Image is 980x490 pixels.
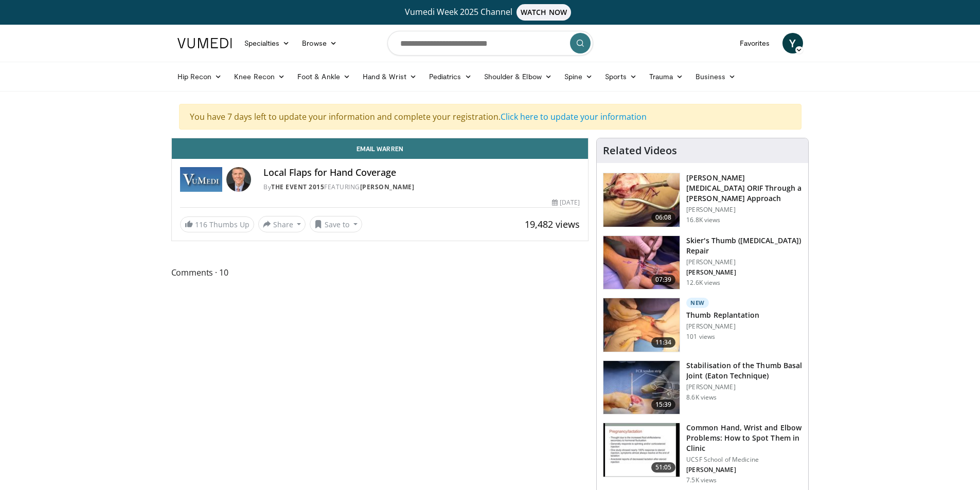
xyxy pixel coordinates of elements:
[603,298,802,352] a: 11:34 New Thumb Replantation [PERSON_NAME] 101 views
[501,111,647,122] a: Click here to update your information
[651,337,676,348] span: 11:34
[689,66,742,87] a: Business
[263,183,580,192] div: By FEATURING
[686,216,720,224] p: 16.8K views
[423,66,478,87] a: Pediatrics
[177,38,232,48] img: VuMedi Logo
[603,144,677,157] h4: Related Videos
[291,66,357,87] a: Foot & Ankle
[310,216,362,232] button: Save to
[525,218,580,230] span: 19,482 views
[195,220,207,229] span: 116
[387,31,593,56] input: Search topics, interventions
[651,400,676,410] span: 15:39
[603,423,802,484] a: 51:05 Common Hand, Wrist and Elbow Problems: How to Spot Them in Clinic UCSF School of Medicine [...
[782,33,803,53] a: Y
[516,4,571,21] span: WATCH NOW
[478,66,558,87] a: Shoulder & Elbow
[686,456,802,464] p: UCSF School of Medicine
[552,198,580,207] div: [DATE]
[686,235,802,256] h3: Skier's Thumb ([MEDICAL_DATA]) Repair
[226,167,251,192] img: Avatar
[603,173,802,227] a: 06:08 [PERSON_NAME][MEDICAL_DATA] ORIF Through a [PERSON_NAME] Approach [PERSON_NAME] 16.8K views
[357,66,423,87] a: Hand & Wrist
[238,33,296,53] a: Specialties
[686,360,802,381] h3: Stabilisation of the Thumb Basal Joint (Eaton Technique)
[171,266,589,279] span: Comments 10
[171,66,228,87] a: Hip Recon
[258,216,306,232] button: Share
[686,173,802,204] h3: [PERSON_NAME][MEDICAL_DATA] ORIF Through a [PERSON_NAME] Approach
[603,360,802,415] a: 15:39 Stabilisation of the Thumb Basal Joint (Eaton Technique) [PERSON_NAME] 8.6K views
[180,167,223,192] img: The Event 2015
[651,275,676,285] span: 07:39
[686,393,717,402] p: 8.6K views
[228,66,291,87] a: Knee Recon
[643,66,690,87] a: Trauma
[271,183,324,191] a: The Event 2015
[651,212,676,223] span: 06:08
[686,279,720,287] p: 12.6K views
[686,258,802,266] p: [PERSON_NAME]
[296,33,343,53] a: Browse
[179,104,801,130] div: You have 7 days left to update your information and complete your registration.
[180,216,254,232] a: 116 Thumbs Up
[686,298,709,308] p: New
[558,66,599,87] a: Spine
[360,183,415,191] a: [PERSON_NAME]
[686,333,715,341] p: 101 views
[686,310,759,320] h3: Thumb Replantation
[603,298,680,352] img: 86f7a411-b29c-4241-a97c-6b2d26060ca0.150x105_q85_crop-smart_upscale.jpg
[686,466,802,474] p: [PERSON_NAME]
[172,138,589,159] a: Email Warren
[686,322,759,331] p: [PERSON_NAME]
[603,235,802,290] a: 07:39 Skier's Thumb ([MEDICAL_DATA]) Repair [PERSON_NAME] [PERSON_NAME] 12.6K views
[651,462,676,473] span: 51:05
[179,4,801,21] a: Vumedi Week 2025 ChannelWATCH NOW
[603,173,680,227] img: af335e9d-3f89-4d46-97d1-d9f0cfa56dd9.150x105_q85_crop-smart_upscale.jpg
[686,476,717,484] p: 7.5K views
[734,33,776,53] a: Favorites
[263,167,580,178] h4: Local Flaps for Hand Coverage
[603,236,680,289] img: cf79e27c-792e-4c6a-b4db-18d0e20cfc31.150x105_q85_crop-smart_upscale.jpg
[599,66,643,87] a: Sports
[603,361,680,414] img: abbb8fbb-6d8f-4f51-8ac9-71c5f2cab4bf.150x105_q85_crop-smart_upscale.jpg
[686,268,802,277] p: [PERSON_NAME]
[603,423,680,477] img: 8a80b912-e7da-4adf-b05d-424f1ac09a1c.150x105_q85_crop-smart_upscale.jpg
[686,423,802,453] h3: Common Hand, Wrist and Elbow Problems: How to Spot Them in Clinic
[686,206,802,214] p: [PERSON_NAME]
[686,383,802,391] p: [PERSON_NAME]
